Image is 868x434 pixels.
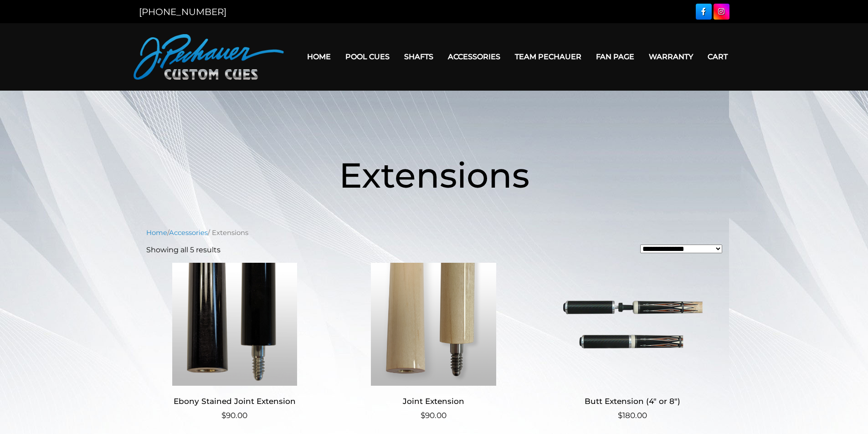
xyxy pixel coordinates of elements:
[421,411,447,420] bdi: 90.00
[700,45,735,68] a: Cart
[146,263,324,386] img: Ebony Stained Joint Extension
[146,228,722,238] nav: Breadcrumb
[221,411,247,420] bdi: 90.00
[300,45,338,68] a: Home
[618,411,647,420] bdi: 180.00
[544,263,721,422] a: Butt Extension (4″ or 8″) $180.00
[441,45,508,68] a: Accessories
[345,263,522,422] a: Joint Extension $90.00
[146,245,221,255] p: Showing all 5 results
[338,45,397,68] a: Pool Cues
[169,229,208,237] a: Accessories
[345,393,522,410] h2: Joint Extension
[618,411,622,420] span: $
[642,45,700,68] a: Warranty
[345,263,522,386] img: Joint Extension
[221,411,226,420] span: $
[134,34,284,80] img: Pechauer Custom Cues
[139,6,226,17] a: [PHONE_NUMBER]
[544,263,721,386] img: Butt Extension (4" or 8")
[146,263,324,422] a: Ebony Stained Joint Extension $90.00
[339,154,529,196] span: Extensions
[146,393,324,410] h2: Ebony Stained Joint Extension
[589,45,642,68] a: Fan Page
[508,45,589,68] a: Team Pechauer
[640,245,722,253] select: Shop order
[544,393,721,410] h2: Butt Extension (4″ or 8″)
[421,411,425,420] span: $
[146,229,167,237] a: Home
[397,45,441,68] a: Shafts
